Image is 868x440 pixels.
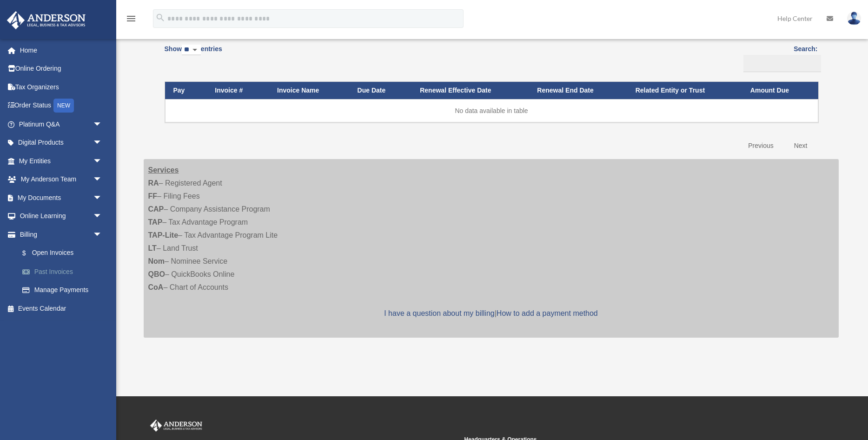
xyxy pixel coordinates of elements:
th: Renewal End Date: activate to sort column ascending [529,82,627,99]
a: Manage Payments [13,281,116,300]
img: Anderson Advisors Platinum Portal [4,11,88,29]
a: Events Calendar [7,299,116,318]
td: No data available in table [165,99,818,122]
a: Online Learningarrow_drop_down [7,207,116,226]
input: Search: [743,55,821,73]
strong: Nom [148,257,165,265]
strong: QBO [148,270,165,278]
strong: FF [148,192,158,200]
span: arrow_drop_down [93,207,112,226]
span: arrow_drop_down [93,115,112,134]
div: NEW [53,99,74,113]
strong: TAP-Lite [148,231,179,239]
a: Past Invoices [13,262,116,281]
a: Online Ordering [7,60,116,78]
span: arrow_drop_down [93,225,112,244]
a: How to add a payment method [497,309,598,317]
span: arrow_drop_down [93,170,112,189]
a: Billingarrow_drop_down [7,225,116,244]
label: Search: [740,43,818,72]
a: My Anderson Teamarrow_drop_down [7,170,116,189]
img: Anderson Advisors Platinum Portal [148,420,204,432]
span: $ [27,247,32,259]
a: I have a question about my billing [384,309,494,317]
a: My Documentsarrow_drop_down [7,188,116,207]
strong: Services [148,166,179,174]
span: arrow_drop_down [93,133,112,153]
a: $Open Invoices [13,244,112,263]
th: Related Entity or Trust: activate to sort column ascending [627,82,742,99]
th: Renewal Effective Date: activate to sort column ascending [411,82,529,99]
span: arrow_drop_down [93,152,112,171]
th: Due Date: activate to sort column ascending [349,82,412,99]
strong: CAP [148,205,164,213]
a: menu [126,16,137,24]
span: arrow_drop_down [93,188,112,207]
a: My Entitiesarrow_drop_down [7,152,116,170]
p: | [148,307,834,320]
strong: LT [148,244,157,252]
th: Amount Due: activate to sort column ascending [742,82,818,99]
i: menu [126,13,137,24]
label: Show entries [165,43,222,65]
div: – Registered Agent – Filing Fees – Company Assistance Program – Tax Advantage Program – Tax Advan... [144,159,839,338]
strong: RA [148,179,159,187]
th: Pay: activate to sort column descending [165,82,207,99]
a: Platinum Q&Aarrow_drop_down [7,115,116,133]
a: Order StatusNEW [7,96,116,115]
th: Invoice Name: activate to sort column ascending [269,82,349,99]
a: Digital Productsarrow_drop_down [7,133,116,152]
i: search [155,13,166,23]
strong: CoA [148,283,164,291]
strong: TAP [148,218,163,226]
a: Home [7,41,116,60]
select: Showentries [182,45,201,55]
a: Next [787,136,815,155]
a: Tax Organizers [7,78,116,96]
img: User Pic [847,12,861,25]
a: Previous [741,136,780,155]
th: Invoice #: activate to sort column ascending [206,82,269,99]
